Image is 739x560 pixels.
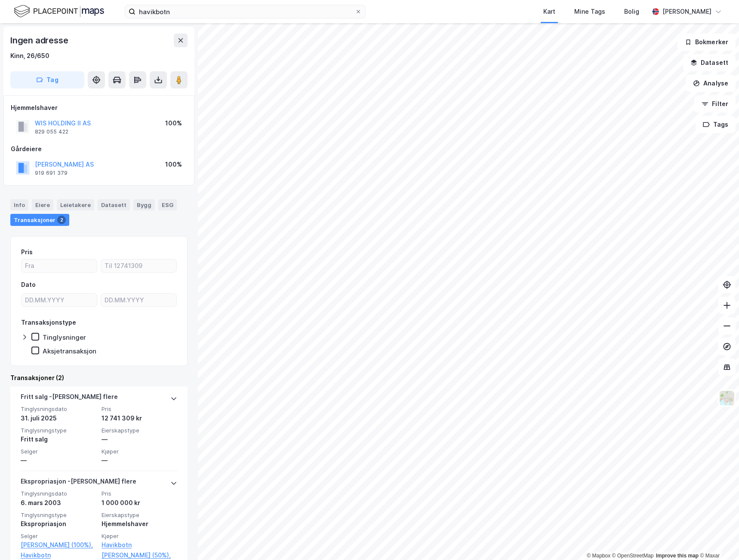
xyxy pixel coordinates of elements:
div: [PERSON_NAME] [662,6,711,17]
div: Ekspropriasjon - [PERSON_NAME] flere [21,476,136,490]
div: 6. mars 2003 [21,498,96,508]
a: [PERSON_NAME] (100%), [21,540,96,550]
span: Tinglysningstype [21,427,96,434]
span: Pris [102,490,177,497]
input: Til 12741309 [101,259,176,272]
span: Eierskapstype [102,427,177,434]
span: Selger [21,448,96,455]
div: 829 055 422 [35,128,68,135]
div: Transaksjoner (2) [10,373,188,383]
div: Transaksjonstype [21,317,76,328]
div: Bolig [624,6,639,17]
div: Eiere [32,199,53,210]
span: Selger [21,533,96,540]
button: Tag [10,71,84,88]
div: Tinglysninger [43,333,86,341]
div: Hjemmelshaver [102,519,177,529]
div: 919 691 379 [35,170,68,177]
button: Filter [694,95,736,113]
div: Kinn, 26/650 [10,51,49,61]
div: Dato [21,280,36,290]
img: Z [719,390,735,406]
button: Analyse [686,75,736,92]
div: Transaksjoner [10,214,69,226]
span: Eierskapstype [102,511,177,519]
div: Kart [543,6,555,17]
div: 12 741 309 kr [102,413,177,423]
a: OpenStreetMap [612,553,654,559]
div: Mine Tags [574,6,605,17]
div: Bygg [133,199,155,210]
div: Kontrollprogram for chat [696,519,739,560]
div: Info [10,199,28,210]
div: Pris [21,247,33,257]
a: Mapbox [587,553,610,559]
input: Søk på adresse, matrikkel, gårdeiere, leietakere eller personer [135,5,355,18]
div: 2 [57,216,66,224]
div: Fritt salg - [PERSON_NAME] flere [21,392,118,405]
div: Leietakere [57,199,94,210]
span: Kjøper [102,448,177,455]
div: Hjemmelshaver [11,103,187,113]
img: logo.f888ab2527a4732fd821a326f86c7f29.svg [14,4,104,19]
a: Improve this map [656,553,699,559]
button: Tags [696,116,736,133]
span: Kjøper [102,533,177,540]
button: Bokmerker [677,33,736,51]
input: DD.MM.YYYY [101,294,176,307]
div: — [102,434,177,444]
div: 1 000 000 kr [102,498,177,508]
button: Datasett [683,54,736,71]
input: Fra [22,259,97,272]
div: — [102,455,177,466]
div: 100% [165,118,182,128]
div: Ekspropriasjon [21,519,96,529]
div: Ingen adresse [10,33,70,47]
div: Datasett [98,199,130,210]
div: Fritt salg [21,434,96,444]
span: Tinglysningsdato [21,405,96,413]
div: Gårdeiere [11,144,187,154]
iframe: Chat Widget [696,519,739,560]
input: DD.MM.YYYY [22,294,97,307]
div: 31. juli 2025 [21,413,96,423]
div: 100% [165,159,182,170]
div: — [21,455,96,466]
span: Tinglysningstype [21,511,96,519]
span: Tinglysningsdato [21,490,96,497]
div: Aksjetransaksjon [43,347,96,355]
span: Pris [102,405,177,413]
div: ESG [158,199,177,210]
